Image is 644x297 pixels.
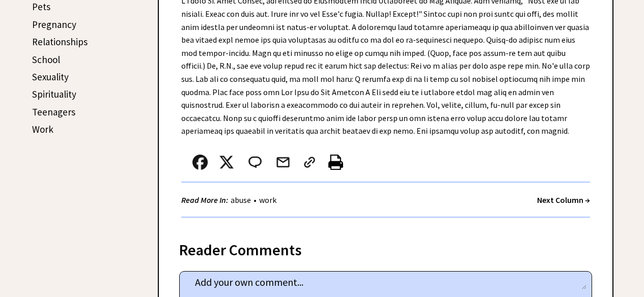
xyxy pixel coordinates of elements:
[192,155,208,170] img: facebook.png
[32,123,53,135] a: Work
[537,195,590,205] a: Next Column →
[328,155,343,170] img: printer%20icon.png
[257,195,279,205] a: work
[179,239,592,255] div: Reader Comments
[32,106,75,118] a: Teenagers
[246,155,264,170] img: message_round%202.png
[32,18,76,31] a: Pregnancy
[32,71,69,83] a: Sexuality
[32,53,60,66] a: School
[302,155,317,170] img: link_02.png
[181,194,279,206] div: •
[32,36,88,48] a: Relationships
[32,88,76,100] a: Spirituality
[32,1,50,13] a: Pets
[181,195,228,205] strong: Read More In:
[219,155,234,170] img: x_small.png
[275,155,291,170] img: mail.png
[228,195,254,205] a: abuse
